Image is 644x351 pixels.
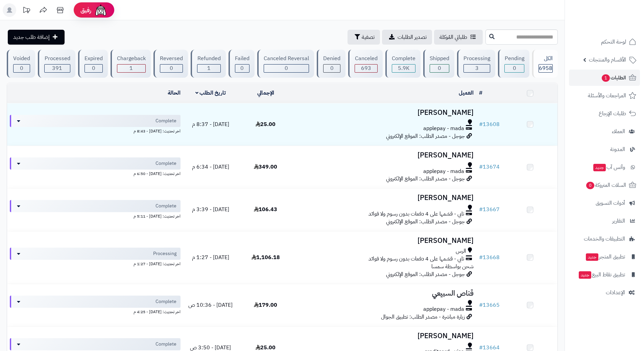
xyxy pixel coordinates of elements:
span: Processing [153,250,176,257]
span: الرس [456,247,466,255]
a: العميل [459,89,474,97]
div: Canceled Reversal [264,55,309,62]
a: Reversed 0 [152,50,189,78]
h3: [PERSON_NAME] [296,194,474,202]
a: المراجعات والأسئلة [569,87,640,104]
a: Canceled 693 [347,50,384,78]
a: Pending 0 [497,50,530,78]
a: #13667 [479,205,500,214]
span: الطلبات [601,73,626,82]
span: 5.9K [398,64,409,72]
span: تصدير الطلبات [398,33,427,41]
span: 0 [330,64,334,72]
span: # [479,205,483,214]
span: تطبيق المتجر [585,252,625,261]
a: السلات المتروكة0 [569,177,640,193]
div: Expired [85,55,103,62]
span: تطبيق نقاط البيع [578,270,625,279]
span: # [479,301,483,309]
span: لوحة التحكم [601,37,626,47]
div: 391 [45,65,70,72]
div: 1 [117,65,145,72]
a: Chargeback 1 [109,50,152,78]
span: تابي - قسّمها على 4 دفعات بدون رسوم ولا فوائد [368,255,464,263]
span: 0 [285,64,288,72]
span: Complete [156,298,176,305]
span: 1 [129,64,133,72]
div: Chargeback [117,55,146,62]
div: Failed [235,55,249,62]
span: تابي - قسّمها على 4 دفعات بدون رسوم ولا فوائد [368,210,464,218]
span: الإعدادات [606,288,625,297]
a: Canceled Reversal 0 [256,50,315,78]
a: الطلبات1 [569,70,640,86]
button: تصفية [348,30,380,45]
a: التقارير [569,213,640,229]
span: 349.00 [254,163,277,171]
div: 0 [324,65,340,72]
span: 693 [361,64,371,72]
span: 25.00 [256,120,276,128]
h3: [PERSON_NAME] [296,237,474,245]
div: Voided [13,55,30,62]
span: الأقسام والمنتجات [589,55,626,65]
div: اخر تحديث: [DATE] - 4:25 م [10,308,181,315]
a: إضافة طلب جديد [8,30,65,45]
a: Processing 3 [456,50,497,78]
span: المراجعات والأسئلة [588,91,626,100]
a: الكل6958 [531,50,559,78]
a: الإعدادات [569,284,640,301]
h3: [PERSON_NAME] [296,151,474,159]
span: applepay - mada [423,305,464,313]
span: التقارير [612,216,625,226]
a: طلبات الإرجاع [569,105,640,122]
a: أدوات التسويق [569,195,640,211]
a: التطبيقات والخدمات [569,231,640,247]
span: [DATE] - 3:39 م [192,205,229,214]
div: 0 [430,65,449,72]
a: Refunded 1 [189,50,227,78]
span: 179.00 [254,301,277,309]
div: الكل [539,55,553,62]
span: زيارة مباشرة - مصدر الطلب: تطبيق الجوال [381,313,465,321]
span: 1,106.18 [252,253,280,261]
div: 5869 [392,65,415,72]
a: طلباتي المُوكلة [434,30,483,45]
div: Processed [44,55,70,62]
span: التطبيقات والخدمات [584,234,625,244]
span: جديد [579,271,591,279]
a: Complete 5.9K [384,50,422,78]
div: Complete [392,55,415,62]
span: وآتس آب [593,162,625,172]
a: # [479,89,482,97]
span: 0 [586,182,594,189]
a: Expired 0 [77,50,109,78]
div: 0 [14,65,30,72]
a: تحديثات المنصة [18,3,35,19]
div: Shipped [430,55,449,62]
span: إضافة طلب جديد [13,33,50,41]
span: العملاء [612,127,625,136]
div: Canceled [355,55,377,62]
a: #13674 [479,163,500,171]
span: 106.43 [254,205,277,214]
a: #13665 [479,301,500,309]
div: اخر تحديث: [DATE] - 1:27 م [10,260,181,267]
a: #13608 [479,120,500,128]
span: أدوات التسويق [596,198,625,208]
span: 391 [52,64,62,72]
span: # [479,163,483,171]
div: 693 [355,65,377,72]
span: # [479,253,483,261]
div: Processing [463,55,490,62]
img: logo-2.png [598,19,638,33]
a: تاريخ الطلب [195,89,226,97]
span: 0 [513,64,516,72]
span: Complete [156,203,176,209]
span: 6958 [539,64,552,72]
div: 1 [197,65,220,72]
a: تصدير الطلبات [382,30,432,45]
a: #13668 [479,253,500,261]
div: اخر تحديث: [DATE] - 8:43 م [10,127,181,134]
img: ai-face.png [94,3,108,17]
